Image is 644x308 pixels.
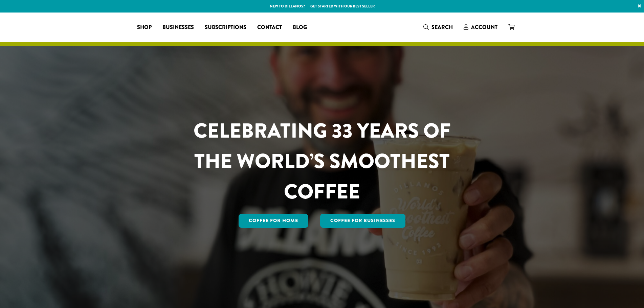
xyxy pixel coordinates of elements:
a: Search [418,22,458,33]
span: Search [431,23,453,31]
span: Blog [293,23,307,32]
a: Coffee For Businesses [320,214,405,228]
span: Businesses [162,23,194,32]
span: Subscriptions [205,23,246,32]
a: Get started with our best seller [310,3,375,9]
span: Contact [257,23,282,32]
h1: CELEBRATING 33 YEARS OF THE WORLD’S SMOOTHEST COFFEE [174,116,471,207]
span: Shop [137,23,152,32]
a: Coffee for Home [239,214,308,228]
span: Account [471,23,497,31]
a: Shop [132,22,157,33]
